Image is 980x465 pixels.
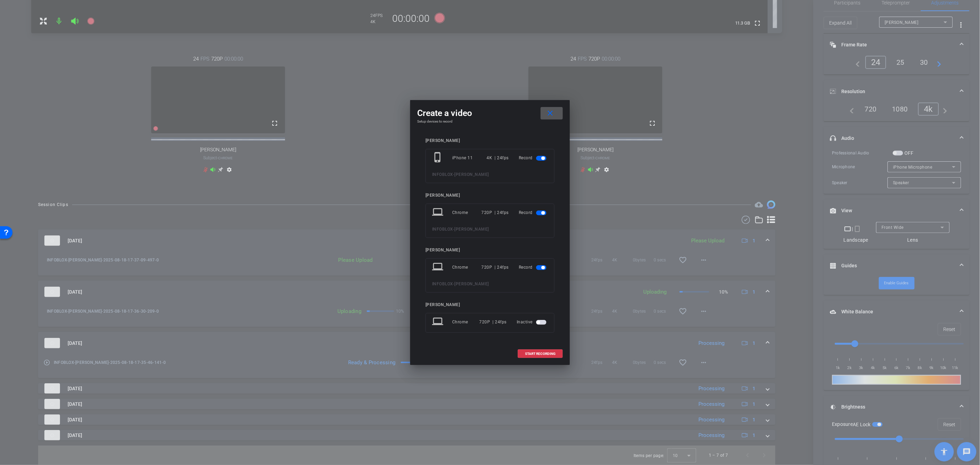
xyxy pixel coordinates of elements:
[425,193,555,198] div: [PERSON_NAME]
[452,261,482,274] div: Chrome
[453,227,455,232] span: -
[417,119,563,124] h4: Setup devices to record
[452,152,487,164] div: iPhone 11
[452,316,480,328] div: Chrome
[482,261,509,274] div: 720P | 24fps
[455,172,489,177] span: [PERSON_NAME]
[425,302,555,307] div: [PERSON_NAME]
[519,152,548,164] div: Record
[417,107,563,119] div: Create a video
[432,206,445,219] mat-icon: laptop
[432,152,445,164] mat-icon: phone_iphone
[517,316,548,328] div: Inactive
[480,316,507,328] div: 720P | 24fps
[432,316,445,328] mat-icon: laptop
[425,138,555,143] div: [PERSON_NAME]
[432,172,453,177] span: INFOBLOX
[546,109,555,118] mat-icon: close
[432,261,445,274] mat-icon: laptop
[519,261,548,274] div: Record
[525,352,556,356] span: START RECORDING
[487,152,509,164] div: 4K | 24fps
[453,172,455,177] span: -
[482,206,509,219] div: 720P | 24fps
[432,281,453,286] span: INFOBLOX
[519,206,548,219] div: Record
[518,349,563,358] button: START RECORDING
[425,248,555,253] div: [PERSON_NAME]
[452,206,482,219] div: Chrome
[455,227,489,232] span: [PERSON_NAME]
[455,281,489,286] span: [PERSON_NAME]
[453,281,455,286] span: -
[432,227,453,232] span: INFOBLOX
